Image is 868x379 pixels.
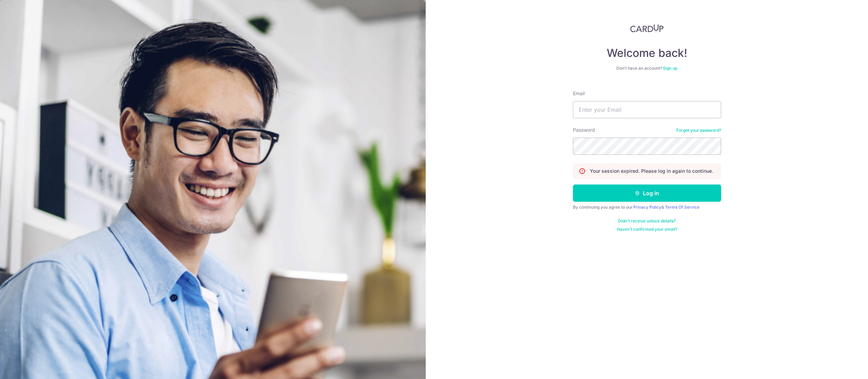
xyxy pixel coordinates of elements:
[665,205,699,210] a: Terms Of Service
[633,205,662,210] a: Privacy Policy
[573,101,721,118] input: Enter your Email
[618,218,676,224] a: Didn't receive unlock details?
[617,227,677,232] a: Haven't confirmed your email?
[573,46,721,60] h4: Welcome back!
[663,66,677,71] a: Sign up
[573,90,585,97] label: Email
[630,24,664,32] img: CardUp Logo
[573,127,595,133] label: Password
[590,168,713,174] p: Your session expired. Please log in again to continue.
[573,184,721,202] button: Log in
[573,205,721,210] div: By continuing you agree to our &
[676,128,721,133] a: Forgot your password?
[573,66,721,71] div: Don’t have an account?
